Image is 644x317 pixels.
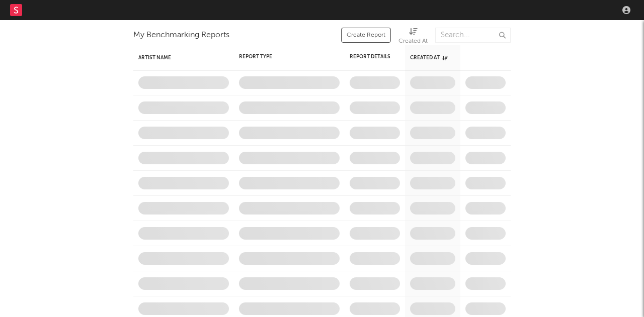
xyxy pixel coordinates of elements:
[341,28,391,43] a: Create Report
[398,35,428,47] div: Created At
[410,47,448,68] div: Created At
[350,47,390,66] div: Report Details
[138,47,171,68] div: Artist Name
[133,25,229,45] div: My Benchmarking Reports
[398,25,428,49] div: Created At
[435,28,511,43] input: Search...
[239,47,272,66] div: Report Type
